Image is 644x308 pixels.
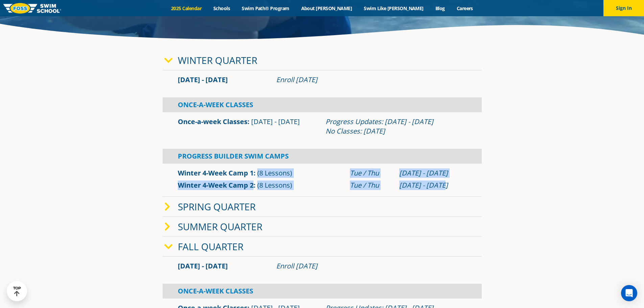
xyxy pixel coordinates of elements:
div: Open Intercom Messenger [621,285,637,301]
span: [DATE] - [DATE] [178,75,228,84]
a: Winter 4-Week Camp 1 [178,168,254,177]
a: Swim Path® Program [236,5,295,11]
a: About [PERSON_NAME] [295,5,358,11]
a: Blog [429,5,451,11]
a: Winter 4-Week Camp 2 [178,181,254,190]
a: 2025 Calendar [165,5,208,11]
span: (8 Lessons) [257,168,292,177]
a: Careers [451,5,479,11]
div: [DATE] - [DATE] [399,181,467,190]
a: Fall Quarter [178,240,243,253]
a: Once-a-week Classes [178,117,247,126]
span: (8 Lessons) [257,181,292,190]
div: Enroll [DATE] [276,75,467,85]
span: [DATE] - [DATE] [251,117,300,126]
div: [DATE] - [DATE] [399,168,467,178]
span: [DATE] - [DATE] [178,261,228,270]
a: Winter Quarter [178,54,257,67]
a: Spring Quarter [178,200,256,213]
div: Once-A-Week Classes [163,284,482,299]
div: Enroll [DATE] [276,261,467,271]
div: Tue / Thu [350,168,392,178]
a: Swim Like [PERSON_NAME] [358,5,430,11]
div: Progress Builder Swim Camps [163,149,482,164]
a: Schools [208,5,236,11]
img: FOSS Swim School Logo [3,3,61,14]
div: Once-A-Week Classes [163,97,482,112]
a: Summer Quarter [178,220,262,233]
div: Tue / Thu [350,181,392,190]
div: TOP [13,286,21,297]
div: Progress Updates: [DATE] - [DATE] No Classes: [DATE] [326,117,467,136]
